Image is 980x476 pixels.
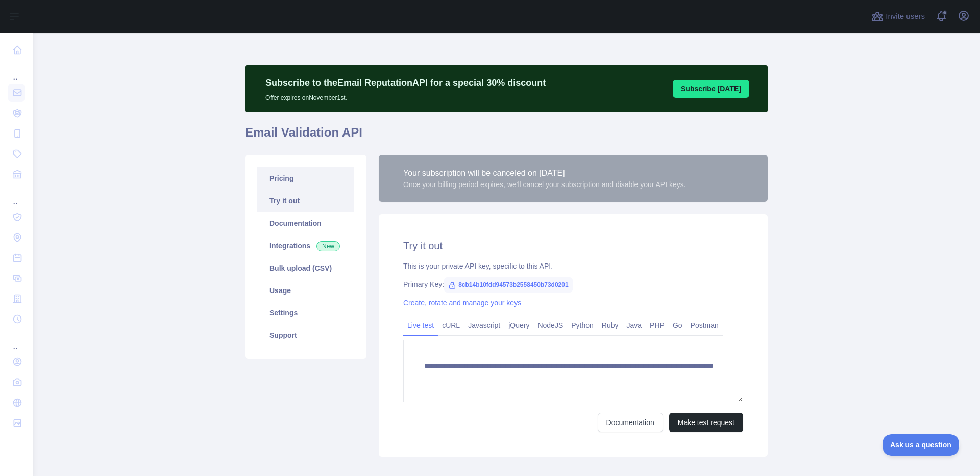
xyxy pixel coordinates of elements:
a: Javascript [464,317,504,333]
a: NodeJS [533,317,567,333]
a: Integrations New [257,234,354,257]
a: Documentation [598,413,663,432]
a: Postman [687,317,723,333]
p: Offer expires on November 1st. [265,90,546,102]
a: Create, rotate and manage your keys [403,299,521,307]
a: Settings [257,302,354,324]
button: Make test request [669,413,743,432]
div: Once your billing period expires, we'll cancel your subscription and disable your API keys. [403,179,686,190]
div: ... [8,330,24,351]
a: Ruby [598,317,623,333]
iframe: Toggle Customer Support [883,434,960,456]
div: Your subscription will be canceled on [DATE] [403,167,686,179]
button: Invite users [869,8,927,24]
a: Python [567,317,598,333]
span: 8cb14b10fdd94573b2558450b73d0201 [444,277,572,293]
div: Primary Key: [403,279,743,289]
a: Pricing [257,167,354,190]
span: New [316,241,340,251]
a: Try it out [257,190,354,212]
a: Java [623,317,646,333]
h2: Try it out [403,239,743,253]
a: PHP [646,317,669,333]
a: cURL [438,317,464,333]
h1: Email Validation API [245,124,768,149]
div: ... [8,61,24,82]
div: ... [8,186,24,206]
div: This is your private API key, specific to this API. [403,261,743,271]
a: Support [257,324,354,347]
a: Go [669,317,687,333]
p: Subscribe to the Email Reputation API for a special 30 % discount [265,75,546,90]
a: Live test [403,317,438,333]
a: jQuery [504,317,533,333]
a: Bulk upload (CSV) [257,257,354,279]
button: Subscribe [DATE] [673,80,749,98]
a: Usage [257,279,354,302]
a: Documentation [257,212,354,234]
span: Invite users [886,11,925,22]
